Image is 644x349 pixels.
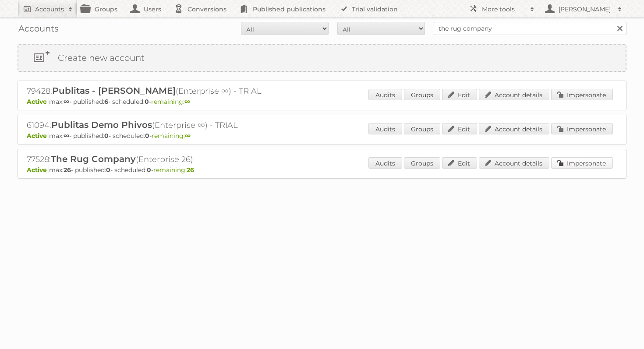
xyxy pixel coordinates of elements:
[151,98,190,106] span: remaining:
[404,89,440,100] a: Groups
[35,5,64,14] h2: Accounts
[27,154,333,165] h2: 77528: (Enterprise 26)
[404,123,440,134] a: Groups
[184,98,190,106] strong: ∞
[27,166,49,174] span: Active
[145,132,149,140] strong: 0
[187,166,194,174] strong: 26
[51,120,152,130] span: Publitas Demo Phivos
[368,123,402,134] a: Audits
[147,166,151,174] strong: 0
[27,98,49,106] span: Active
[27,132,49,140] span: Active
[27,98,617,106] p: max: - published: - scheduled: -
[479,157,549,169] a: Account details
[27,85,333,97] h2: 79428: (Enterprise ∞) - TRIAL
[106,166,110,174] strong: 0
[18,45,626,71] a: Create new account
[482,5,526,14] h2: More tools
[153,166,194,174] span: remaining:
[479,123,549,134] a: Account details
[404,157,440,169] a: Groups
[442,89,477,100] a: Edit
[52,85,176,96] span: Publitas - [PERSON_NAME]
[368,157,402,169] a: Audits
[64,132,69,140] strong: ∞
[551,157,613,169] a: Impersonate
[27,120,333,131] h2: 61094: (Enterprise ∞) - TRIAL
[104,98,108,106] strong: 6
[27,166,617,174] p: max: - published: - scheduled: -
[64,166,71,174] strong: 26
[27,132,617,140] p: max: - published: - scheduled: -
[104,132,109,140] strong: 0
[145,98,149,106] strong: 0
[51,154,136,164] span: The Rug Company
[556,5,613,14] h2: [PERSON_NAME]
[64,98,69,106] strong: ∞
[479,89,549,100] a: Account details
[551,123,613,134] a: Impersonate
[185,132,191,140] strong: ∞
[442,157,477,169] a: Edit
[368,89,402,100] a: Audits
[152,132,191,140] span: remaining:
[442,123,477,134] a: Edit
[551,89,613,100] a: Impersonate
